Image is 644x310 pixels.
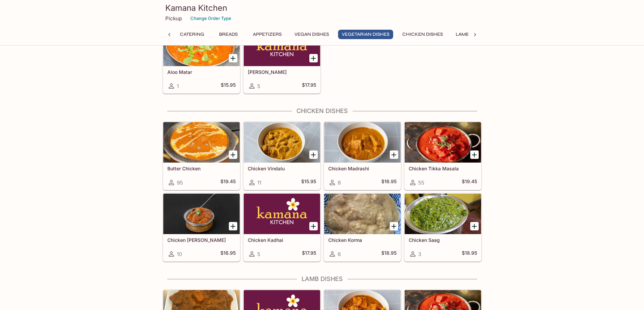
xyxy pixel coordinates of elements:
[462,250,477,258] h5: $18.95
[418,251,421,257] span: 3
[338,30,393,39] button: Vegetarian Dishes
[291,30,333,39] button: Vegan Dishes
[452,30,491,39] button: Lamb Dishes
[213,30,244,39] button: Breads
[177,83,179,89] span: 1
[338,179,341,186] span: 8
[302,250,316,258] h5: $17.95
[257,83,260,89] span: 5
[165,3,479,13] h3: Kamana Kitchen
[462,178,477,187] h5: $19.45
[381,250,397,258] h5: $18.95
[177,179,183,186] span: 95
[163,122,240,190] a: Butter Chicken95$19.45
[244,194,320,234] div: Chicken Kadhai
[404,193,481,261] a: Chicken Saag3$18.95
[243,25,320,93] a: [PERSON_NAME]5$17.95
[301,178,316,187] h5: $15.95
[167,237,236,243] h5: Chicken [PERSON_NAME]
[390,150,398,159] button: Add Chicken Madrashi
[399,30,447,39] button: Chicken Dishes
[257,179,261,186] span: 11
[220,178,236,187] h5: $19.45
[163,122,240,163] div: Butter Chicken
[324,122,401,163] div: Chicken Madrashi
[470,222,479,230] button: Add Chicken Saag
[229,150,237,159] button: Add Butter Chicken
[309,150,318,159] button: Add Chicken Vindalu
[324,194,401,234] div: Chicken Korma
[381,178,397,187] h5: $16.95
[163,107,482,115] h4: Chicken Dishes
[249,30,285,39] button: Appetizers
[257,251,260,257] span: 5
[244,122,320,163] div: Chicken Vindalu
[244,26,320,66] div: Daal Makhni
[338,251,341,257] span: 6
[176,30,208,39] button: Catering
[248,237,316,243] h5: Chicken Kadhai
[163,194,240,234] div: Chicken Curry
[220,250,236,258] h5: $16.95
[167,69,236,75] h5: Aloo Matar
[470,150,479,159] button: Add Chicken Tikka Masala
[409,237,477,243] h5: Chicken Saag
[418,179,424,186] span: 55
[324,193,401,261] a: Chicken Korma6$18.95
[309,222,318,230] button: Add Chicken Kadhai
[163,25,240,93] a: Aloo Matar1$15.95
[163,193,240,261] a: Chicken [PERSON_NAME]10$16.95
[302,82,316,90] h5: $17.95
[229,54,237,62] button: Add Aloo Matar
[221,82,236,90] h5: $15.95
[243,122,320,190] a: Chicken Vindalu11$15.95
[409,166,477,171] h5: Chicken Tikka Masala
[328,166,397,171] h5: Chicken Madrashi
[309,54,318,62] button: Add Daal Makhni
[165,15,182,22] p: Pickup
[177,251,182,257] span: 10
[328,237,397,243] h5: Chicken Korma
[405,194,481,234] div: Chicken Saag
[404,122,481,190] a: Chicken Tikka Masala55$19.45
[243,193,320,261] a: Chicken Kadhai5$17.95
[229,222,237,230] button: Add Chicken Curry
[248,166,316,171] h5: Chicken Vindalu
[248,69,316,75] h5: [PERSON_NAME]
[163,26,240,66] div: Aloo Matar
[405,122,481,163] div: Chicken Tikka Masala
[163,275,482,283] h4: Lamb Dishes
[390,222,398,230] button: Add Chicken Korma
[324,122,401,190] a: Chicken Madrashi8$16.95
[167,166,236,171] h5: Butter Chicken
[187,13,234,24] button: Change Order Type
